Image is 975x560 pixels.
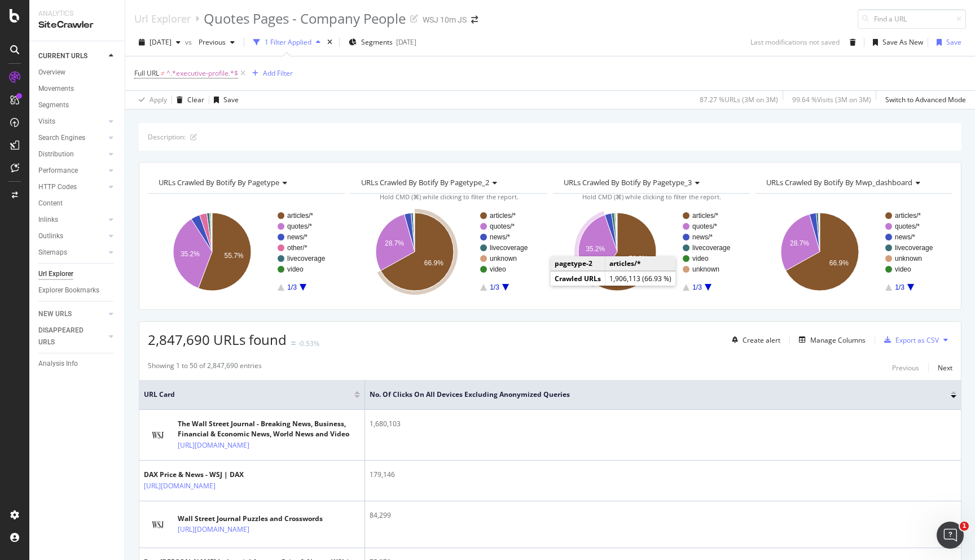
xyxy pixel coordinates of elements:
button: Previous [194,33,239,51]
text: articles/* [692,212,718,220]
span: URLs Crawled By Botify By pagetype [159,177,279,187]
a: DISAPPEARED URLS [38,325,106,348]
div: Url Explorer [38,268,73,280]
div: Save As New [882,37,923,47]
a: [URL][DOMAIN_NAME] [178,440,249,451]
div: NEW URLS [38,308,72,320]
span: ^.*executive-profile.*$ [166,65,238,81]
div: Previous [892,363,919,373]
text: 66.9% [829,259,849,267]
div: Next [938,363,952,373]
text: 66.9% [424,259,443,267]
div: Content [38,198,63,209]
text: 1/3 [490,283,499,291]
div: 84,299 [370,510,956,520]
td: articles/* [605,256,676,271]
div: 99.64 % Visits ( 3M on 3M ) [792,95,871,104]
input: Find a URL [858,9,966,29]
button: Next [938,361,952,374]
text: 1/3 [895,283,904,291]
a: Outlinks [38,230,106,242]
text: news/* [490,233,510,241]
text: 35.2% [181,250,200,258]
svg: A chart. [756,203,952,301]
a: Movements [38,83,117,95]
div: The Wall Street Journal - Breaking News, Business, Financial & Economic News, World News and Video [178,419,360,439]
button: Switch to Advanced Mode [881,91,966,109]
div: Outlinks [38,230,63,242]
svg: A chart. [553,203,750,301]
text: livecoverage [692,244,731,252]
div: Overview [38,67,65,78]
text: quotes/* [895,222,920,230]
span: No. of Clicks On All Devices excluding anonymized queries [370,390,934,400]
div: Analysis Info [38,358,78,370]
text: 28.7% [790,239,809,247]
button: Create alert [727,331,780,349]
div: Performance [38,165,78,177]
a: Search Engines [38,132,106,144]
div: arrow-right-arrow-left [471,16,478,24]
div: Url Explorer [134,12,191,25]
div: Distribution [38,148,74,160]
div: Description: [148,132,186,142]
div: Save [946,37,961,47]
div: Create alert [743,335,780,345]
text: 28.7% [385,239,404,247]
a: Distribution [38,148,106,160]
div: Sitemaps [38,247,67,259]
text: livecoverage [287,255,326,262]
text: unknown [490,255,517,262]
text: articles/* [287,212,313,220]
div: Visits [38,116,55,128]
h4: URLs Crawled By Botify By pagetype_2 [359,173,537,191]
img: Equal [291,342,296,345]
div: DISAPPEARED URLS [38,325,95,348]
a: Performance [38,165,106,177]
a: [URL][DOMAIN_NAME] [144,480,216,492]
h4: URLs Crawled By Botify By mwp_dashboard [764,173,942,191]
text: articles/* [895,212,921,220]
span: Previous [194,37,226,47]
div: Apply [150,95,167,104]
button: Apply [134,91,167,109]
span: Segments [361,37,393,47]
span: vs [185,37,194,47]
text: 55.7% [224,252,243,260]
a: HTTP Codes [38,181,106,193]
div: SiteCrawler [38,19,116,32]
span: 2025 Sep. 6th [150,37,172,47]
text: livecoverage [895,244,933,252]
div: Explorer Bookmarks [38,285,99,296]
text: livecoverage [490,244,528,252]
text: video [490,265,506,273]
div: Analytics [38,9,116,19]
text: articles/* [490,212,516,220]
div: Clear [187,95,204,104]
a: Url Explorer [38,268,117,280]
a: Segments [38,99,117,111]
text: quotes/* [490,222,515,230]
text: video [895,265,911,273]
td: Crawled URLs [551,272,605,286]
div: Showing 1 to 50 of 2,847,690 entries [148,361,262,374]
text: video [287,265,304,273]
h4: URLs Crawled By Botify By pagetype [156,173,335,191]
span: 2,847,690 URLs found [148,330,287,349]
div: Movements [38,83,74,95]
span: URLs Crawled By Botify By pagetype_3 [564,177,692,187]
text: 1/3 [287,283,297,291]
text: news/* [895,233,915,241]
div: -0.53% [298,339,319,348]
text: 1/3 [692,283,702,291]
div: Save [223,95,239,104]
div: Switch to Advanced Mode [885,95,966,104]
button: Save [209,91,239,109]
h4: URLs Crawled By Botify By pagetype_3 [561,173,740,191]
text: 35.2% [586,245,605,253]
div: CURRENT URLS [38,50,87,62]
text: other/* [287,244,308,252]
text: unknown [895,255,922,262]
